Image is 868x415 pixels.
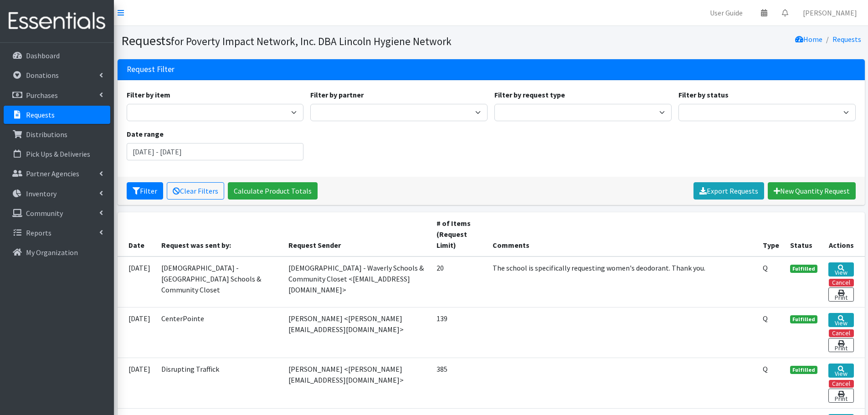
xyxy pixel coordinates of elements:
a: Reports [4,224,110,242]
h1: Requests [121,33,488,49]
a: Calculate Product Totals [228,182,318,200]
a: Print [828,338,854,352]
td: Disrupting Traffick [156,358,283,408]
a: My Organization [4,243,110,261]
th: Date [118,212,156,256]
td: [PERSON_NAME] <[PERSON_NAME][EMAIL_ADDRESS][DOMAIN_NAME]> [283,358,431,408]
p: Partner Agencies [26,169,79,178]
label: Filter by item [127,89,170,100]
th: Status [785,212,823,256]
a: User Guide [703,4,750,22]
td: [PERSON_NAME] <[PERSON_NAME][EMAIL_ADDRESS][DOMAIN_NAME]> [283,307,431,358]
a: Clear Filters [167,182,224,200]
a: Community [4,204,110,222]
a: Print [828,287,854,302]
a: View [828,262,854,277]
td: [DEMOGRAPHIC_DATA] - [GEOGRAPHIC_DATA] Schools & Community Closet [156,256,283,307]
th: Actions [823,212,865,256]
th: Type [757,212,785,256]
span: Fulfilled [790,366,817,374]
a: Partner Agencies [4,164,110,183]
p: Inventory [26,189,56,198]
a: Donations [4,66,110,84]
a: Home [795,35,822,44]
td: CenterPointe [156,307,283,358]
p: Community [26,209,63,218]
th: Request was sent by: [156,212,283,256]
a: Requests [4,106,110,124]
button: Cancel [829,329,854,337]
p: Requests [26,110,55,119]
td: 385 [431,358,487,408]
a: Print [828,389,854,403]
abbr: Quantity [763,364,768,374]
a: Purchases [4,86,110,104]
a: Dashboard [4,46,110,65]
label: Filter by status [678,89,729,100]
a: Requests [832,35,861,44]
a: Pick Ups & Deliveries [4,145,110,163]
button: Cancel [829,279,854,287]
td: [DATE] [118,256,156,307]
abbr: Quantity [763,263,768,272]
span: Fulfilled [790,315,817,323]
p: Donations [26,71,59,80]
small: for Poverty Impact Network, Inc. DBA Lincoln Hygiene Network [171,35,452,48]
a: View [828,364,854,378]
p: My Organization [26,248,78,257]
h3: Request Filter [127,65,175,74]
a: Distributions [4,125,110,143]
a: New Quantity Request [768,182,856,200]
td: [DEMOGRAPHIC_DATA] - Waverly Schools & Community Closet <[EMAIL_ADDRESS][DOMAIN_NAME]> [283,256,431,307]
a: Export Requests [693,182,764,200]
button: Cancel [829,380,854,388]
td: 139 [431,307,487,358]
td: The school is specifically requesting women's deodorant. Thank you. [487,256,757,307]
a: View [828,313,854,327]
input: January 1, 2011 - December 31, 2011 [127,143,304,160]
td: 20 [431,256,487,307]
th: # of Items (Request Limit) [431,212,487,256]
p: Reports [26,228,51,237]
p: Dashboard [26,51,60,60]
th: Comments [487,212,757,256]
label: Date range [127,128,164,139]
label: Filter by request type [494,89,565,100]
th: Request Sender [283,212,431,256]
img: HumanEssentials [4,6,110,36]
td: [DATE] [118,358,156,408]
p: Purchases [26,91,58,100]
a: [PERSON_NAME] [796,4,864,22]
label: Filter by partner [310,89,364,100]
span: Fulfilled [790,265,817,273]
a: Inventory [4,184,110,203]
p: Pick Ups & Deliveries [26,149,90,159]
button: Filter [127,182,163,200]
abbr: Quantity [763,314,768,323]
p: Distributions [26,130,67,139]
td: [DATE] [118,307,156,358]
